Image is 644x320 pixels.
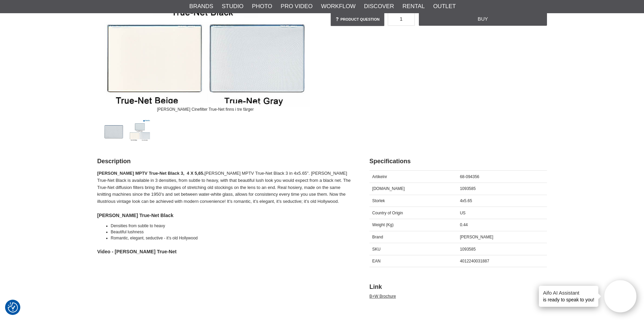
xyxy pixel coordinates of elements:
li: Beautiful lushness [111,229,353,235]
strong: [PERSON_NAME] MPTV True-Net Black 3, 4 X 5,65. [97,171,205,176]
span: 1093585 [460,247,476,252]
a: Photo [252,2,272,11]
div: is ready to speak to you! [539,286,598,307]
a: Studio [222,2,243,11]
a: Workflow [321,2,356,11]
span: 4x5.65 [460,198,472,203]
span: Storlek [372,198,385,203]
a: B+W Brochure [369,294,396,299]
a: Rental [403,2,425,11]
a: Buy [419,12,547,26]
a: Product question [331,13,384,26]
h4: Video - [PERSON_NAME] True-Net [97,248,353,255]
a: Pro Video [281,2,312,11]
p: [PERSON_NAME] MPTV True-Net Black 3 in 4x5.65". [PERSON_NAME] True-Net Black is available in 3 de... [97,170,353,205]
span: Weight (Kg) [372,222,393,227]
span: [DOMAIN_NAME] [372,186,405,191]
img: Revisit consent button [8,302,18,313]
h4: Aifo AI Assistant [543,289,594,296]
span: 4012240031887 [460,259,489,263]
div: [PERSON_NAME] Cinefilter True-Net finns i tre färger [151,103,259,115]
a: Brands [189,2,213,11]
h2: Specifications [369,157,547,166]
a: Outlet [433,2,456,11]
span: 68-094356 [460,174,479,179]
span: EAN [372,259,381,263]
h4: [PERSON_NAME] True-Net Black [97,212,353,219]
span: Artikelnr [372,174,387,179]
h2: Description [97,157,353,166]
button: Consent Preferences [8,301,18,314]
span: SKU [372,247,381,252]
span: Country of Origin [372,211,403,215]
span: US [460,211,466,215]
li: Densities from subtle to heavy [111,223,353,229]
span: 0.44 [460,222,468,227]
a: Discover [364,2,394,11]
span: [PERSON_NAME] [460,235,493,239]
span: Brand [372,235,383,239]
h2: Link [369,283,547,291]
span: 1093585 [460,186,476,191]
li: Romantic, elegant, seductive - it’s old Hollywood [111,235,353,241]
